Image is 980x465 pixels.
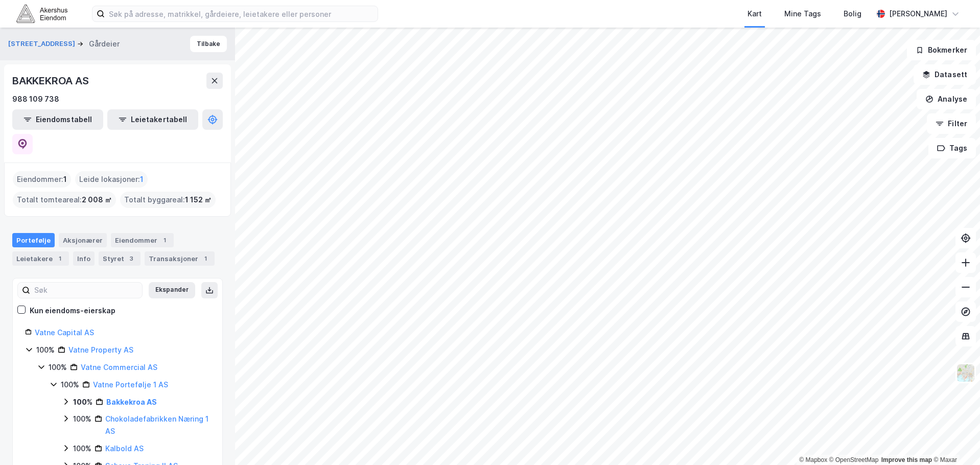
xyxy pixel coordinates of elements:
img: logo [20,19,101,36]
button: Bokmerker [907,40,976,60]
a: Kalbold AS [105,444,144,453]
button: Analyse [917,89,976,109]
button: Tilbake [190,36,227,52]
div: Mine Tags [784,8,821,20]
button: Tags [928,138,976,158]
div: Leietakere [12,251,69,266]
div: Nylig melding [21,112,183,123]
div: Nylig meldingProfile image for Simen[PERSON_NAME], har skjønt det som at vi også har tilgang til ... [10,103,194,157]
a: Improve this map [881,456,932,463]
input: Søk på adresse, matrikkel, gårdeiere, leietakere eller personer [105,6,378,21]
a: Mapbox [799,456,827,463]
a: Chokoladefabrikken Næring 1 AS [105,414,208,435]
a: Vatne Property AS [68,345,133,354]
div: BAKKEKROA AS [12,73,91,89]
span: 1 [140,173,144,185]
div: Totalt byggareal : [120,192,216,208]
div: • 2 t siden [70,137,105,148]
div: Profile image for Simen[PERSON_NAME], har skjønt det som at vi også har tilgang til Placepoint. D... [11,119,194,156]
div: [PERSON_NAME] [889,8,947,20]
div: 100% [73,396,92,408]
div: Portefølje [12,233,55,247]
div: Info [73,251,95,266]
div: Leide lokasjoner : [75,171,148,188]
span: [PERSON_NAME], har skjønt det som at vi også har tilgang til Placepoint. Det er det jeg brukte ho... [45,128,675,136]
button: Eiendomstabell [12,109,103,130]
div: 100% [73,443,91,455]
button: [STREET_ADDRESS] [8,39,77,49]
a: OpenStreetMap [829,456,879,463]
div: Kart [748,8,762,20]
span: [PERSON_NAME] [73,344,132,352]
div: Aksjonærer [59,233,107,247]
img: Profile image for Simen [21,127,41,148]
div: Transaksjoner [145,251,215,266]
div: Simen [45,137,68,148]
button: Datasett [914,64,976,85]
div: Gårdeier [89,38,120,50]
input: Søk [30,283,142,298]
div: Eiendommer [111,233,174,247]
div: 100% [61,379,79,391]
span: Hjem [24,344,44,352]
span: 1 [63,173,67,185]
div: 1 [55,253,65,264]
span: Hjelp [161,344,179,352]
div: Kontrollprogram for chat [929,416,980,465]
iframe: Chat Widget [929,416,980,465]
a: Bakkekroa AS [106,398,157,406]
div: 100% [49,361,67,374]
div: Bolig [844,8,861,20]
span: 2 008 ㎡ [82,194,112,206]
div: Totalt tomteareal : [13,192,116,208]
div: 1 [159,235,170,245]
div: 1 [200,253,211,264]
img: Profile image for Simen [139,16,159,37]
a: Vatne Capital AS [35,328,94,337]
button: Ekspander [149,282,195,298]
div: 100% [36,344,55,356]
div: Eiendommer : [13,171,71,188]
button: Hjelp [136,319,204,360]
a: Vatne Portefølje 1 AS [93,380,168,389]
img: akershus-eiendom-logo.9091f326c980b4bce74ccdd9f866810c.svg [16,5,67,22]
button: Meldinger [68,319,136,360]
button: Leietakertabell [107,109,198,130]
div: Styret [99,251,141,266]
img: Z [956,363,975,383]
div: Lukk [176,16,194,35]
a: Vatne Commercial AS [81,363,157,371]
p: [PERSON_NAME] 👋 [20,73,184,90]
span: 1 152 ㎡ [185,194,212,206]
div: 3 [126,253,136,264]
button: Filter [927,113,976,134]
div: 100% [73,413,91,425]
div: Kun eiendoms-eierskap [30,305,115,317]
div: 988 109 738 [12,93,59,105]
